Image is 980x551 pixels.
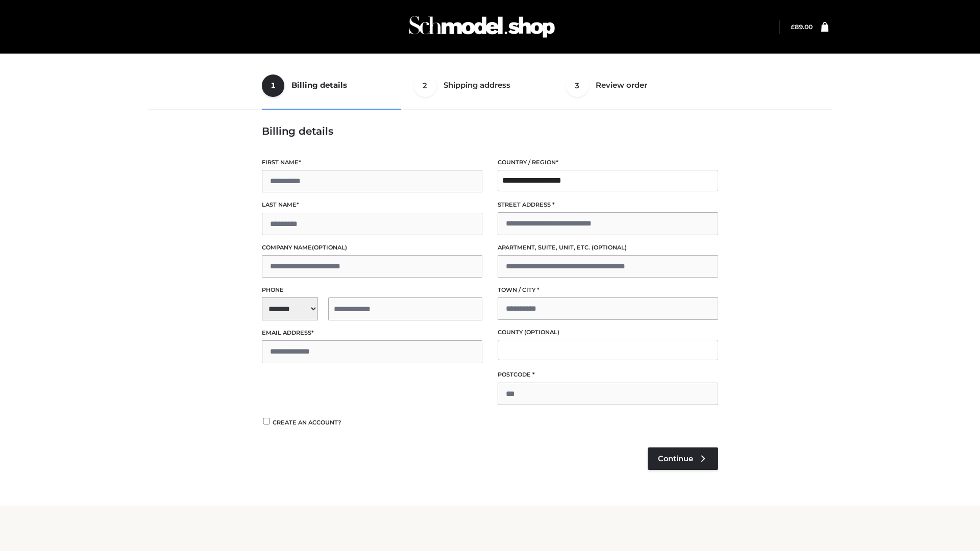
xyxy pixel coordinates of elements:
[262,285,482,295] label: Phone
[262,418,271,424] input: Create an account?
[498,158,718,167] label: Country / Region
[262,158,482,167] label: First name
[405,7,558,47] img: Schmodel Admin 964
[648,447,718,470] a: Continue
[262,125,718,137] h3: Billing details
[262,200,482,210] label: Last name
[273,419,341,426] span: Create an account?
[791,23,813,31] a: £89.00
[791,23,813,31] bdi: 89.00
[498,328,718,337] label: County
[658,454,693,463] span: Continue
[498,285,718,295] label: Town / City
[791,23,795,31] span: £
[524,329,559,336] span: (optional)
[498,370,718,380] label: Postcode
[262,243,482,253] label: Company name
[262,328,482,338] label: Email address
[592,244,627,251] span: (optional)
[498,243,718,253] label: Apartment, suite, unit, etc.
[312,244,347,251] span: (optional)
[498,200,718,210] label: Street address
